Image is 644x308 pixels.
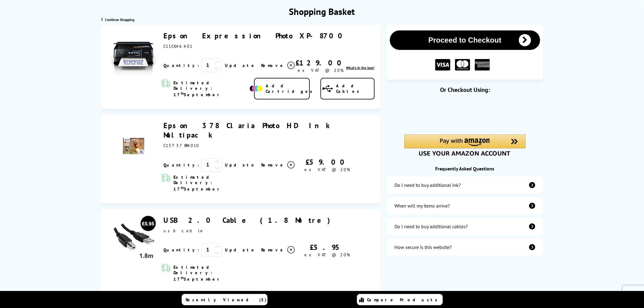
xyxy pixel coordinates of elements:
[261,247,285,253] span: Remove
[163,63,199,68] span: Quantity:
[261,160,296,170] a: Delete item from your basket
[181,275,184,280] sup: th
[346,65,375,70] span: What's in the box?
[390,30,540,50] button: Proceed to Checkout
[296,157,359,167] div: £59.00
[163,247,199,253] span: Quantity:
[123,135,144,157] img: Epson 378 Claria Photo HD Ink Multipack
[367,297,441,303] span: Compare Products
[387,166,543,172] div: Frequently Asked Questions
[395,203,450,209] div: When will my items arrive?
[455,59,470,71] img: MASTER CARD
[163,31,347,40] a: Epson Expression Photo XP-8700
[304,252,350,257] span: ex VAT @ 20%
[435,59,450,71] img: VISA
[225,247,256,253] a: Update
[475,59,490,71] img: American Express
[387,197,543,214] a: items-arrive
[304,167,350,172] span: ex VAT @ 20%
[261,162,285,168] span: Remove
[336,83,374,94] span: Add Cables
[174,80,248,98] span: Estimated Delivery: 17 September
[289,5,355,17] h1: Shopping Basket
[163,121,334,140] a: Epson 378 Claria Photo HD Ink Multipack
[250,86,263,92] img: Add Cartridges
[174,264,248,282] span: Estimated Delivery: 17 September
[346,65,375,70] a: lnk_inthebox
[182,294,268,305] a: Recently Viewed (5)
[266,83,316,94] span: Add Cartridges
[163,143,199,148] span: C13T37884010
[298,68,344,73] span: ex VAT @ 20%
[163,215,334,225] a: USB 2.0 Cable (1.8 Metre)
[181,91,184,96] sup: th
[163,162,199,168] span: Quantity:
[357,294,443,305] a: Compare Products
[101,17,134,22] a: Continue Shopping
[387,218,543,235] a: additional-cables
[163,44,193,49] span: C11CK46401
[163,228,205,233] span: usbcable
[181,185,184,190] sup: th
[387,177,543,194] a: additional-ink
[404,103,526,124] iframe: PayPal
[261,61,296,70] a: Delete item from your basket
[261,245,296,254] a: Delete item from your basket
[261,63,285,68] span: Remove
[105,17,134,22] span: Continue Shopping
[387,86,543,94] div: Or Checkout Using:
[404,135,526,156] div: Amazon Pay - Use your Amazon account
[387,239,543,256] a: secure-website
[395,244,452,250] div: How secure is this website?
[111,31,156,77] img: Epson Expression Photo XP-8700
[186,297,267,303] span: Recently Viewed (5)
[395,182,461,188] div: Do I need to buy additional ink?
[225,162,256,168] a: Update
[225,63,256,68] a: Update
[296,243,359,252] div: £5.95
[296,58,346,68] div: £129.00
[395,223,468,229] div: Do I need to buy additional cables?
[174,174,248,192] span: Estimated Delivery: 17 September
[111,215,156,261] img: USB 2.0 Cable (1.8 Metre)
